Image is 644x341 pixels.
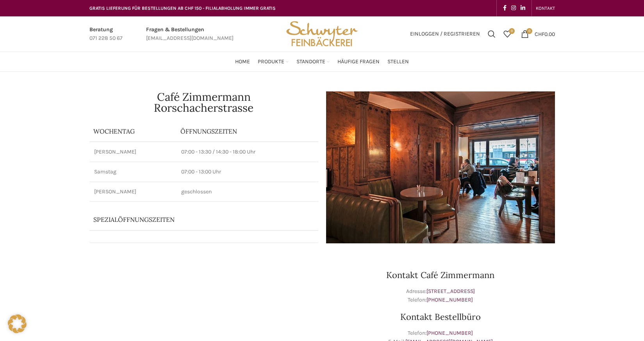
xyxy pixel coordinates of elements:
a: [STREET_ADDRESS] [426,288,475,295]
a: [PHONE_NUMBER] [426,330,473,336]
p: 07:00 - 13:00 Uhr [181,168,313,176]
div: Secondary navigation [532,0,559,16]
span: Standorte [296,58,325,66]
a: Einloggen / Registrieren [406,26,484,42]
a: Standorte [296,54,330,70]
a: 0 CHF0.00 [517,26,559,42]
a: Infobox link [146,25,234,43]
a: Stellen [387,54,409,70]
p: geschlossen [181,188,313,196]
h3: Kontakt Café Zimmermann [326,271,555,279]
a: Infobox link [89,25,123,43]
a: Facebook social link [501,3,509,14]
h3: Kontakt Bestellbüro [326,312,555,321]
p: Spezialöffnungszeiten [93,215,293,224]
a: 0 [500,26,515,42]
p: Samstag [94,168,172,176]
span: GRATIS LIEFERUNG FÜR BESTELLUNGEN AB CHF 150 - FILIALABHOLUNG IMMER GRATIS [89,5,276,11]
span: Stellen [387,58,409,66]
p: Wochentag [93,127,173,136]
span: 0 [509,28,515,34]
div: Meine Wunschliste [500,26,515,42]
a: Produkte [258,54,289,70]
a: Instagram social link [509,3,518,14]
a: Suchen [484,26,500,42]
span: Home [235,58,250,66]
p: Adresse: Telefon: [326,287,555,305]
a: Linkedin social link [518,3,528,14]
div: Main navigation [86,54,559,70]
span: CHF [535,30,544,37]
p: [PERSON_NAME] [94,148,172,156]
span: Häufige Fragen [337,58,380,66]
p: ÖFFNUNGSZEITEN [180,127,314,136]
img: Bäckerei Schwyter [284,16,360,52]
bdi: 0.00 [535,30,555,37]
a: [PHONE_NUMBER] [426,296,473,303]
a: Site logo [284,30,360,37]
a: Home [235,54,250,70]
p: 07:00 - 13:30 / 14:30 - 18:00 Uhr [181,148,313,156]
span: KONTAKT [536,5,555,11]
span: Einloggen / Registrieren [410,31,480,37]
p: [PERSON_NAME] [94,188,172,196]
h1: Café Zimmermann Rorschacherstrasse [89,91,318,113]
a: KONTAKT [536,0,555,16]
span: 0 [526,28,532,34]
a: Häufige Fragen [337,54,380,70]
span: Produkte [258,58,284,66]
